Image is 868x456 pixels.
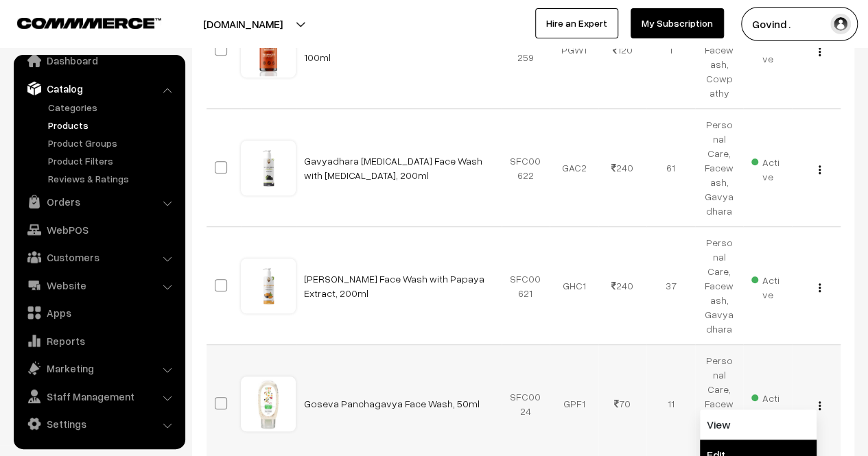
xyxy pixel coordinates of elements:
[17,411,180,436] a: Settings
[695,227,744,345] td: Personal Care, Facewash, Gavyadhara
[304,155,482,181] a: Gavyadhara [MEDICAL_DATA] Face Wash with [MEDICAL_DATA], 200ml
[751,34,784,66] span: Active
[45,136,180,150] a: Product Groups
[17,14,137,30] a: COMMMERCE
[17,76,180,101] a: Catalog
[741,7,858,41] button: Govind .
[535,8,618,38] a: Hire an Expert
[751,387,784,420] span: Active
[17,300,180,325] a: Apps
[830,14,851,34] img: user
[700,409,817,440] a: View
[304,37,477,63] a: Cowpathy Saffron & Peach Face Wash, 100ml
[17,189,180,214] a: Orders
[45,118,180,132] a: Products
[17,217,180,242] a: WebPOS
[550,109,598,227] td: GAC2
[550,227,598,345] td: GHC1
[155,7,331,41] button: [DOMAIN_NAME]
[17,384,180,409] a: Staff Management
[304,398,480,409] a: Goseva Panchagavya Face Wash, 50ml
[45,100,180,115] a: Categories
[502,109,550,227] td: SFC00622
[17,356,180,381] a: Marketing
[45,154,180,168] a: Product Filters
[695,109,744,227] td: Personal Care, Facewash, Gavyadhara
[598,109,647,227] td: 240
[17,48,180,73] a: Dashboard
[45,171,180,186] a: Reviews & Ratings
[819,47,821,56] img: Menu
[17,273,180,298] a: Website
[631,8,724,38] a: My Subscription
[751,269,784,302] span: Active
[819,165,821,174] img: Menu
[502,227,550,345] td: SFC00621
[646,109,695,227] td: 61
[646,227,695,345] td: 37
[17,18,161,28] img: COMMMERCE
[304,273,484,299] a: [PERSON_NAME] Face Wash with Papaya Extract, 200ml
[819,283,821,292] img: Menu
[751,152,784,184] span: Active
[17,328,180,353] a: Reports
[819,401,821,410] img: Menu
[17,245,180,269] a: Customers
[598,227,647,345] td: 240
